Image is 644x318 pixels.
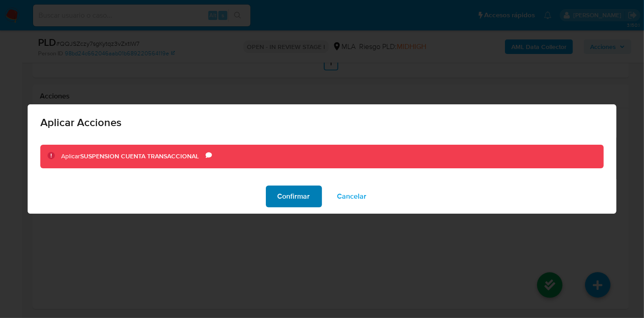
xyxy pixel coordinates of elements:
span: Confirmar [278,186,310,206]
span: Aplicar Acciones [40,117,604,128]
span: Cancelar [337,186,367,206]
button: Confirmar [266,186,322,207]
b: SUSPENSION CUENTA TRANSACCIONAL [80,152,199,161]
div: Aplicar [61,152,206,161]
button: Cancelar [326,186,379,207]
